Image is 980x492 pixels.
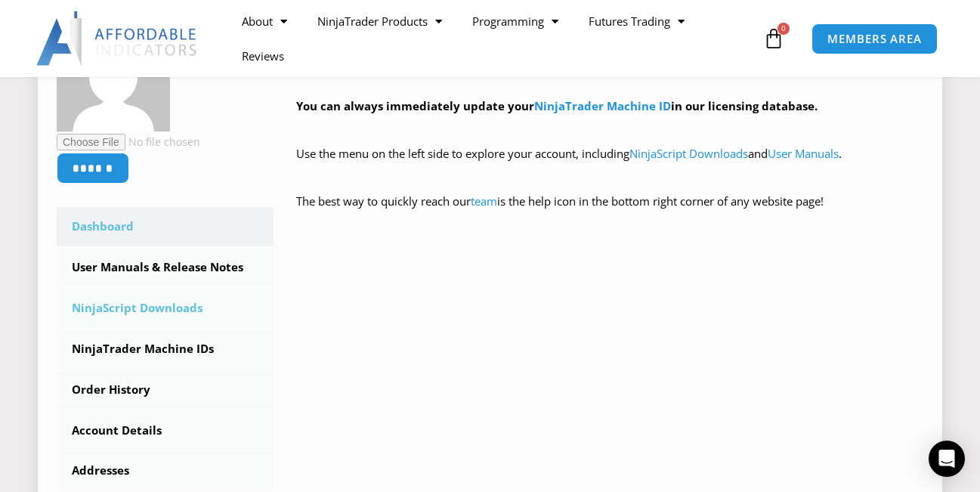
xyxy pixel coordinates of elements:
[296,144,923,186] p: Use the menu on the left side to explore your account, including and .
[57,330,274,369] a: NinjaTrader Machine IDs
[227,4,760,73] nav: Menu
[740,17,807,60] a: 0
[57,207,274,246] a: Dashboard
[929,441,965,477] div: Open Intercom Messenger
[296,98,818,113] strong: You can always immediately update your in our licensing database.
[778,23,790,35] span: 0
[812,23,938,54] a: MEMBERS AREA
[573,4,700,39] a: Futures Trading
[57,289,274,328] a: NinjaScript Downloads
[36,11,199,66] img: LogoAI | Affordable Indicators – NinjaTrader
[57,411,274,450] a: Account Details
[471,193,497,209] a: team
[296,24,923,234] div: Hey ! Welcome to the Members Area. Thank you for being a valuable customer!
[457,4,573,39] a: Programming
[827,33,922,45] span: MEMBERS AREA
[227,39,299,73] a: Reviews
[57,248,274,287] a: User Manuals & Release Notes
[57,370,274,410] a: Order History
[302,4,457,39] a: NinjaTrader Products
[296,191,923,234] p: The best way to quickly reach our is the help icon in the bottom right corner of any website page!
[768,146,839,161] a: User Manuals
[57,451,274,490] a: Addresses
[534,98,671,113] a: NinjaTrader Machine ID
[227,4,302,39] a: About
[629,146,748,161] a: NinjaScript Downloads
